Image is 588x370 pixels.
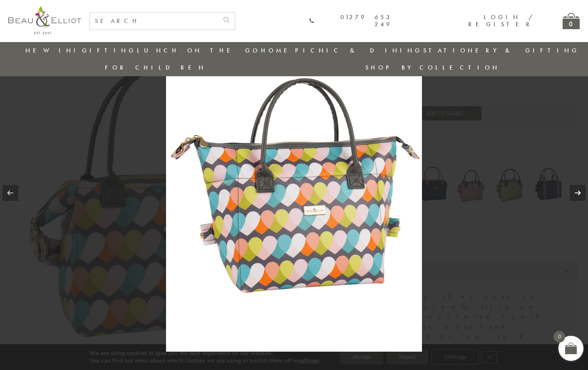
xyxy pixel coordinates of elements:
a: For Children [105,63,206,72]
img: Untitled-design-2024-06-10T162003.814.png [166,18,422,352]
a: Picnic & Dining [295,46,422,55]
a: Shop by collection [365,63,500,72]
input: SEARCH [90,12,218,30]
span: 0 [553,331,565,342]
a: Gifting [82,46,136,55]
a: Lunch On The Go [137,46,260,55]
a: Previous [2,185,18,201]
a: Stationery & Gifting [423,46,579,55]
a: New in! [25,46,81,55]
a: Login / Register [468,13,533,28]
a: Home [261,46,294,55]
a: Next [570,185,586,201]
a: 0 [563,13,580,29]
img: logo [8,6,81,34]
a: 01279 653 249 [309,14,392,28]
